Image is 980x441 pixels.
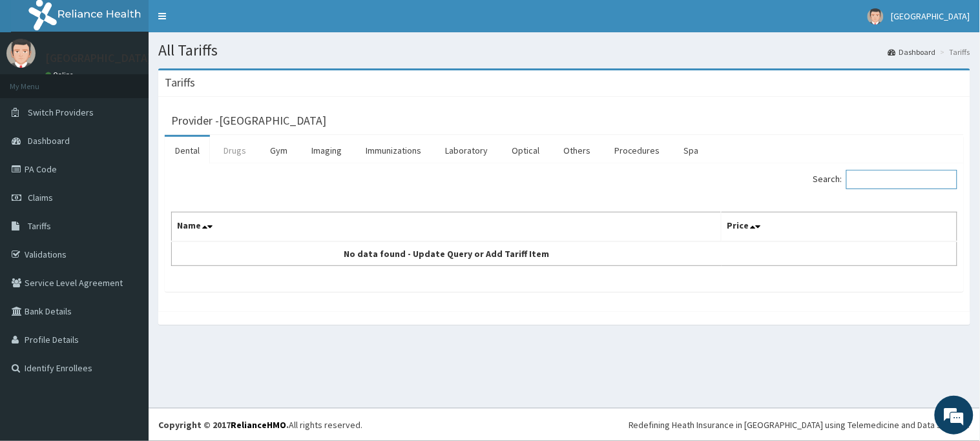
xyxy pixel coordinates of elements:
th: Name [172,212,722,242]
h1: All Tariffs [158,42,970,59]
h3: Provider - [GEOGRAPHIC_DATA] [171,115,326,127]
div: Redefining Heath Insurance in [GEOGRAPHIC_DATA] using Telemedicine and Data Science! [629,418,970,431]
span: [GEOGRAPHIC_DATA] [891,10,970,22]
li: Tariffs [937,46,970,57]
a: Optical [501,137,550,164]
span: Dashboard [28,135,70,147]
div: Chat with us now [67,72,217,89]
a: Dental [165,137,210,164]
span: Claims [28,192,53,203]
textarea: Type your message and hit 'Enter' [6,300,246,345]
input: Search: [846,170,957,189]
a: Laboratory [435,137,498,164]
a: Others [553,137,601,164]
a: Drugs [213,137,256,164]
a: Procedures [604,137,671,164]
td: No data found - Update Query or Add Tariff Item [172,241,722,266]
div: Minimize live chat window [212,6,243,37]
span: Switch Providers [28,107,94,118]
a: Imaging [301,137,352,164]
label: Search: [813,170,957,189]
p: [GEOGRAPHIC_DATA] [45,52,152,64]
a: Gym [260,137,298,164]
a: Immunizations [355,137,432,164]
th: Price [722,212,957,242]
a: Dashboard [888,46,936,57]
span: Tariffs [28,220,51,232]
img: User Image [868,8,884,25]
img: User Image [6,39,36,68]
img: d_794563401_company_1708531726252_794563401 [24,65,52,97]
h3: Tariffs [165,77,195,88]
span: We're online! [75,136,178,267]
a: RelianceHMO [231,419,286,431]
a: Online [45,70,76,79]
a: Spa [674,137,709,164]
footer: All rights reserved. [149,408,980,441]
strong: Copyright © 2017 . [158,419,289,431]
